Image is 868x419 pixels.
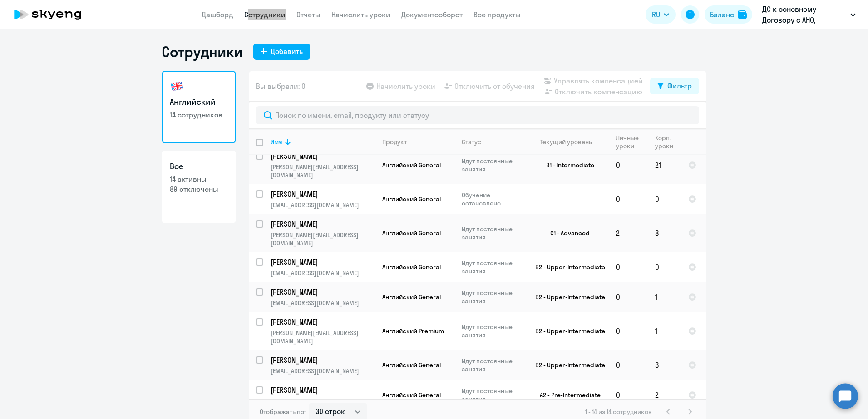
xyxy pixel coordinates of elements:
[524,146,609,184] td: B1 - Intermediate
[609,282,648,312] td: 0
[648,380,681,410] td: 2
[609,184,648,214] td: 0
[524,312,609,350] td: B2 - Upper-Intermediate
[382,263,441,271] span: Английский General
[271,317,375,327] a: [PERSON_NAME]
[382,138,454,146] div: Продукт
[648,184,681,214] td: 0
[540,138,592,146] div: Текущий уровень
[462,191,524,207] p: Обучение остановлено
[271,257,373,267] p: [PERSON_NAME]
[655,134,675,150] div: Корп. уроки
[271,163,375,179] p: [PERSON_NAME][EMAIL_ADDRESS][DOMAIN_NAME]
[652,9,660,20] span: RU
[609,380,648,410] td: 0
[648,282,681,312] td: 1
[667,80,692,91] div: Фильтр
[271,287,375,297] a: [PERSON_NAME]
[260,408,306,416] span: Отображать по:
[462,387,524,403] p: Идут постоянные занятия
[462,289,524,305] p: Идут постоянные занятия
[271,287,373,297] p: [PERSON_NAME]
[271,151,375,161] a: [PERSON_NAME]
[271,46,303,57] div: Добавить
[738,10,747,19] img: balance
[170,184,228,194] p: 89 отключены
[524,380,609,410] td: A2 - Pre-Intermediate
[271,219,375,229] a: [PERSON_NAME]
[710,9,734,20] div: Баланс
[462,357,524,373] p: Идут постоянные занятия
[296,10,321,19] a: Отчеты
[616,134,647,150] div: Личные уроки
[462,138,481,146] div: Статус
[271,329,375,345] p: [PERSON_NAME][EMAIL_ADDRESS][DOMAIN_NAME]
[646,5,676,24] button: RU
[648,312,681,350] td: 1
[382,293,441,301] span: Английский General
[271,257,375,267] a: [PERSON_NAME]
[271,385,373,395] p: [PERSON_NAME]
[244,10,286,19] a: Сотрудники
[473,10,521,19] a: Все продукты
[331,10,390,19] a: Начислить уроки
[271,367,375,375] p: [EMAIL_ADDRESS][DOMAIN_NAME]
[762,4,847,25] p: ДС к основному Договору с АНО, ХАЙДЕЛЬБЕРГЦЕМЕНТ РУС, ООО
[271,201,375,209] p: [EMAIL_ADDRESS][DOMAIN_NAME]
[462,323,524,339] p: Идут постоянные занятия
[524,214,609,252] td: C1 - Advanced
[705,5,752,24] button: Балансbalance
[648,350,681,380] td: 3
[162,43,242,61] h1: Сотрудники
[462,225,524,241] p: Идут постоянные занятия
[256,81,306,92] span: Вы выбрали: 0
[609,146,648,184] td: 0
[382,327,444,335] span: Английский Premium
[271,231,375,247] p: [PERSON_NAME][EMAIL_ADDRESS][DOMAIN_NAME]
[462,157,524,173] p: Идут постоянные занятия
[170,96,228,108] h3: Английский
[271,151,373,161] p: [PERSON_NAME]
[462,138,524,146] div: Статус
[271,189,375,199] a: [PERSON_NAME]
[271,355,373,365] p: [PERSON_NAME]
[170,174,228,184] p: 14 активны
[271,219,373,229] p: [PERSON_NAME]
[253,44,310,60] button: Добавить
[271,189,373,199] p: [PERSON_NAME]
[609,252,648,282] td: 0
[524,252,609,282] td: B2 - Upper-Intermediate
[609,312,648,350] td: 0
[202,10,233,19] a: Дашборд
[524,282,609,312] td: B2 - Upper-Intermediate
[524,350,609,380] td: B2 - Upper-Intermediate
[271,317,373,327] p: [PERSON_NAME]
[162,71,236,143] a: Английский14 сотрудников
[382,195,441,203] span: Английский General
[648,214,681,252] td: 8
[170,161,228,172] h3: Все
[382,361,441,369] span: Английский General
[382,161,441,169] span: Английский General
[271,385,375,395] a: [PERSON_NAME]
[648,146,681,184] td: 21
[271,138,282,146] div: Имя
[532,138,608,146] div: Текущий уровень
[271,269,375,277] p: [EMAIL_ADDRESS][DOMAIN_NAME]
[162,151,236,223] a: Все14 активны89 отключены
[170,110,228,120] p: 14 сотрудников
[462,259,524,275] p: Идут постоянные занятия
[758,4,860,25] button: ДС к основному Договору с АНО, ХАЙДЕЛЬБЕРГЦЕМЕНТ РУС, ООО
[382,229,441,237] span: Английский General
[271,355,375,365] a: [PERSON_NAME]
[382,391,441,399] span: Английский General
[256,106,699,124] input: Поиск по имени, email, продукту или статусу
[271,299,375,307] p: [EMAIL_ADDRESS][DOMAIN_NAME]
[616,134,641,150] div: Личные уроки
[609,214,648,252] td: 2
[401,10,463,19] a: Документооборот
[585,408,652,416] span: 1 - 14 из 14 сотрудников
[650,78,699,94] button: Фильтр
[170,79,184,93] img: english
